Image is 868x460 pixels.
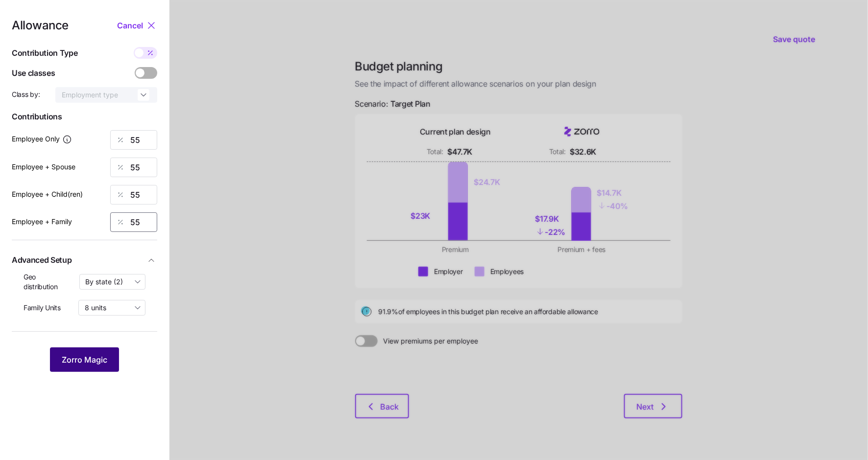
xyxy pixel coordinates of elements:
[117,20,145,31] button: Cancel
[12,47,78,59] span: Contribution Type
[12,90,40,99] span: Class by:
[12,216,72,227] label: Employee + Family
[12,111,157,123] span: Contributions
[12,254,72,266] span: Advanced Setup
[24,272,72,292] span: Geo distribution
[12,67,55,79] span: Use classes
[12,248,157,272] button: Advanced Setup
[62,354,107,366] span: Zorro Magic
[50,347,119,372] button: Zorro Magic
[12,272,157,323] div: Advanced Setup
[12,189,83,200] label: Employee + Child(ren)
[24,303,61,313] span: Family Units
[12,134,72,144] label: Employee Only
[12,161,75,172] label: Employee + Spouse
[12,20,69,31] span: Allowance
[117,20,143,31] span: Cancel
